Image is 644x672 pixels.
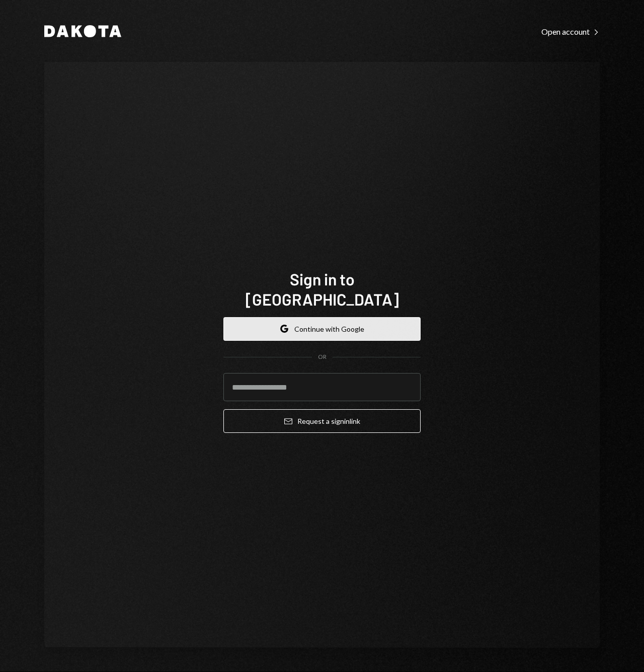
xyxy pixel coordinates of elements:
div: Open account [541,27,600,37]
a: Open account [541,26,600,37]
h1: Sign in to [GEOGRAPHIC_DATA] [223,269,421,309]
button: Request a signinlink [223,409,421,433]
div: OR [318,353,327,361]
button: Continue with Google [223,317,421,341]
